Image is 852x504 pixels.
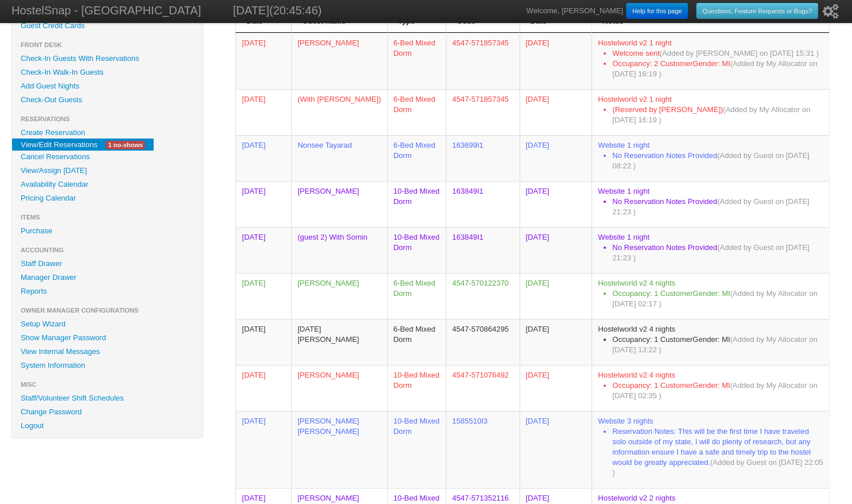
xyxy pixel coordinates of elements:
td: (guest 2) With Somin [291,227,387,273]
td: 10-Bed Mixed Dorm [387,365,446,411]
a: View Internal Messages [12,345,203,359]
a: Check-Out Guests [12,93,203,107]
li: No Reservation Notes Provided [612,243,823,263]
td: Website 3 nights [591,411,829,488]
td: 163849I1 [446,181,519,227]
td: 4547-570122370 [446,273,519,319]
li: Owner Manager Configurations [12,303,203,317]
a: Availability Calendar [12,178,203,191]
a: Setup Wizard [12,317,203,331]
li: Misc [12,378,203,391]
i: Setup Wizard [823,4,839,19]
li: No Reservation Notes Provided [612,197,823,217]
span: 1 no-shows [106,141,145,149]
td: [PERSON_NAME] [291,33,387,89]
span: 0:00 [242,371,265,379]
a: Cancel Reservations [12,150,203,164]
td: 6-Bed Mixed Dorm [387,33,446,89]
li: Occupancy: 1 CustomerGender: MI [612,380,823,401]
td: 1585510I3 [446,411,519,488]
td: [PERSON_NAME] [291,365,387,411]
li: Accounting [12,243,203,257]
span: (Added by Guest on [DATE] 22:05 ) [612,458,823,477]
td: [DATE] [519,181,592,227]
span: 0:00 [242,494,265,502]
a: Help for this page [626,3,688,19]
a: View/Assign [DATE] [12,164,203,178]
span: (Added by [PERSON_NAME] on [DATE] 15:31 ) [660,49,819,57]
td: Hostelworld v2 4 nights [591,365,829,411]
td: 6-Bed Mixed Dorm [387,319,446,365]
a: Check-In Walk-In Guests [12,66,203,79]
span: 0:00 [242,325,265,333]
td: 6-Bed Mixed Dorm [387,273,446,319]
a: Reports [12,284,203,298]
a: Purchase [12,224,203,238]
a: Staff/Volunteer Shift Schedules [12,391,203,405]
td: [DATE] [519,135,592,181]
a: Check-In Guests With Reservations [12,52,203,66]
td: (With [PERSON_NAME]) [291,89,387,135]
span: 20:00 [242,417,265,425]
td: 4547-571857345 [446,89,519,135]
td: 163849I1 [446,227,519,273]
a: Add Guest Nights [12,79,203,93]
a: Pricing Calendar [12,191,203,205]
td: 10-Bed Mixed Dorm [387,181,446,227]
td: 4547-570864295 [446,319,519,365]
li: Occupancy: 1 CustomerGender: MI [612,334,823,355]
td: [PERSON_NAME] [PERSON_NAME] [291,411,387,488]
td: Website 1 night [591,181,829,227]
td: [DATE][PERSON_NAME] [291,319,387,365]
td: 10-Bed Mixed Dorm [387,227,446,273]
td: [DATE] [519,319,592,365]
span: 12:00 [242,187,265,195]
td: 6-Bed Mixed Dorm [387,135,446,181]
a: Guest Credit Cards [12,19,203,33]
li: Welcome sent [612,48,823,59]
a: Create Reservation [12,126,203,140]
li: (Reserved by [PERSON_NAME]) [612,105,823,125]
td: Website 1 night [591,135,829,181]
td: 6-Bed Mixed Dorm [387,89,446,135]
td: 4547-571076492 [446,365,519,411]
td: 10-Bed Mixed Dorm [387,411,446,488]
a: Logout [12,419,203,433]
a: 1 no-shows [97,138,154,151]
span: 12:00 [242,233,265,241]
span: 0:00 [242,95,265,103]
li: Items [12,210,203,224]
li: Occupancy: 2 CustomerGender: MI [612,59,823,79]
td: [DATE] [519,365,592,411]
td: 4547-571857345 [446,33,519,89]
li: Front Desk [12,38,203,52]
td: Hostelworld v2 1 night [591,33,829,89]
td: [DATE] [519,411,592,488]
td: 163699I1 [446,135,519,181]
a: Staff Drawer [12,257,203,271]
span: 15:00 [242,279,265,287]
a: System Information [12,359,203,372]
a: Show Manager Password [12,331,203,345]
td: Hostelworld v2 4 nights [591,273,829,319]
td: Hostelworld v2 1 night [591,89,829,135]
td: [DATE] [519,89,592,135]
a: Questions, Feature Requests or Bugs? [696,3,818,19]
td: [DATE] [519,227,592,273]
span: 0:00 [242,39,265,47]
li: Reservation Notes: This will be the first time I have traveled solo outside of my state, I will d... [612,426,823,478]
td: [PERSON_NAME] [291,181,387,227]
td: [DATE] [519,33,592,89]
td: Hostelworld v2 4 nights [591,319,829,365]
li: No Reservation Notes Provided [612,151,823,171]
a: Manager Drawer [12,271,203,284]
td: Nonsee Tayarad [291,135,387,181]
a: View/Edit Reservations [12,138,106,151]
span: 11:00 [242,141,265,149]
li: Occupancy: 1 CustomerGender: MI [612,288,823,309]
td: [PERSON_NAME] [291,273,387,319]
span: (20:45:46) [269,4,322,17]
td: [DATE] [519,273,592,319]
td: Website 1 night [591,227,829,273]
a: Change Password [12,405,203,419]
